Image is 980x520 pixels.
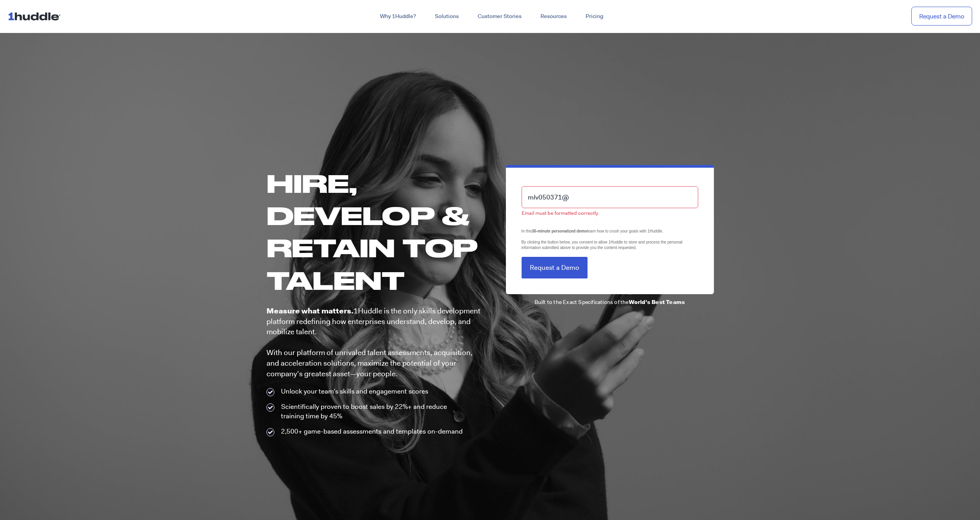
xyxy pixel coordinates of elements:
[522,257,588,278] input: Request a Demo
[266,306,354,316] b: Measure what matters.
[279,387,428,396] span: Unlock your team’s skills and engagement scores
[532,229,587,233] strong: 30-minute personalized demo
[425,9,468,24] a: Solutions
[279,402,471,421] span: Scientifically proven to boost sales by 22%+ and reduce training time by 45%
[279,427,463,436] span: 2,500+ game-based assessments and templates on-demand
[266,167,482,296] h1: Hire, Develop & Retain Top Talent
[911,7,972,26] a: Request a Demo
[506,298,714,306] p: Built to the Exact Specifications of the
[522,229,683,250] span: In this learn how to crush your goals with 1Huddle. By clicking the button below, you consent to ...
[522,186,698,208] input: Business Email*
[468,9,531,24] a: Customer Stories
[370,9,425,24] a: Why 1Huddle?
[8,9,64,24] img: ...
[629,298,685,306] b: World's Best Teams
[266,306,482,379] p: 1Huddle is the only skills development platform redefining how enterprises understand, develop, a...
[576,9,613,24] a: Pricing
[522,210,698,217] label: Email must be formatted correctly.
[531,9,576,24] a: Resources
